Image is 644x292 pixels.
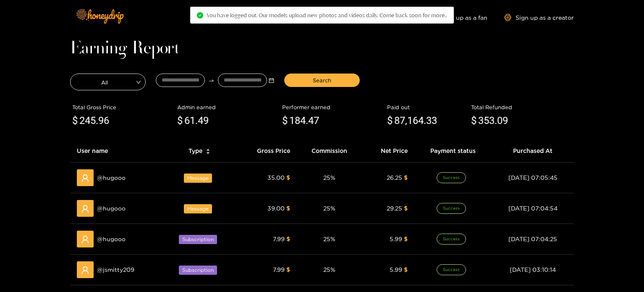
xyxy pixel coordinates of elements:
[430,14,487,21] a: Sign up as a fan
[323,236,335,242] span: 25 %
[313,76,331,84] span: Search
[96,115,109,126] span: .96
[81,205,89,213] span: user
[97,204,126,213] span: @ hugooo
[471,113,476,129] span: $
[495,115,508,126] span: .09
[404,174,408,181] span: $
[390,236,402,242] span: 5.99
[387,103,467,111] div: Paid out
[297,139,361,163] th: Commission
[289,115,306,126] span: 184
[414,139,492,163] th: Payment status
[236,139,297,163] th: Gross Price
[323,174,335,181] span: 25 %
[286,236,290,242] span: $
[323,205,335,211] span: 25 %
[387,113,393,129] span: $
[306,115,319,126] span: .47
[273,236,285,242] span: 7.99
[323,266,335,273] span: 25 %
[177,103,278,111] div: Admin earned
[81,266,89,274] span: user
[188,146,202,155] span: Type
[97,234,126,244] span: @ hugooo
[71,76,145,88] span: All
[195,115,209,126] span: .49
[184,115,195,126] span: 61
[478,115,495,126] span: 353
[70,43,574,55] h1: Earning Report
[404,266,408,273] span: $
[184,204,212,213] span: Message
[97,173,126,182] span: @ hugooo
[286,266,290,273] span: $
[70,139,163,163] th: User name
[437,264,466,275] span: Success
[177,113,183,129] span: $
[286,205,290,211] span: $
[394,115,424,126] span: 87,164
[267,174,285,181] span: 35.00
[361,139,414,163] th: Net Price
[72,113,78,129] span: $
[508,174,558,181] span: [DATE] 07:05:45
[387,174,402,181] span: 26.25
[79,115,96,126] span: 245
[390,266,402,273] span: 5.99
[387,205,402,211] span: 29.25
[81,174,89,182] span: user
[471,103,572,111] div: Total Refunded
[284,74,360,87] button: Search
[273,266,285,273] span: 7.99
[267,205,285,211] span: 39.00
[207,12,447,18] span: You have logged out. Our models upload new photos and videos daily. Come back soon for more..
[197,12,203,18] span: check-circle
[404,236,408,242] span: $
[492,139,574,163] th: Purchased At
[208,77,215,84] span: to
[97,265,134,274] span: @ jsmitty209
[424,115,437,126] span: .33
[81,235,89,244] span: user
[184,174,212,183] span: Message
[508,236,557,242] span: [DATE] 07:04:25
[404,205,408,211] span: $
[504,14,574,21] a: Sign up as a creator
[286,174,290,181] span: $
[437,234,466,245] span: Success
[510,266,556,273] span: [DATE] 03:10:14
[208,77,215,84] span: swap-right
[206,151,210,155] span: caret-down
[282,113,288,129] span: $
[72,103,173,111] div: Total Gross Price
[282,103,383,111] div: Performer earned
[179,266,217,275] span: Subscription
[206,147,210,152] span: caret-up
[437,203,466,214] span: Success
[179,235,217,244] span: Subscription
[508,205,558,211] span: [DATE] 07:04:54
[437,172,466,183] span: Success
